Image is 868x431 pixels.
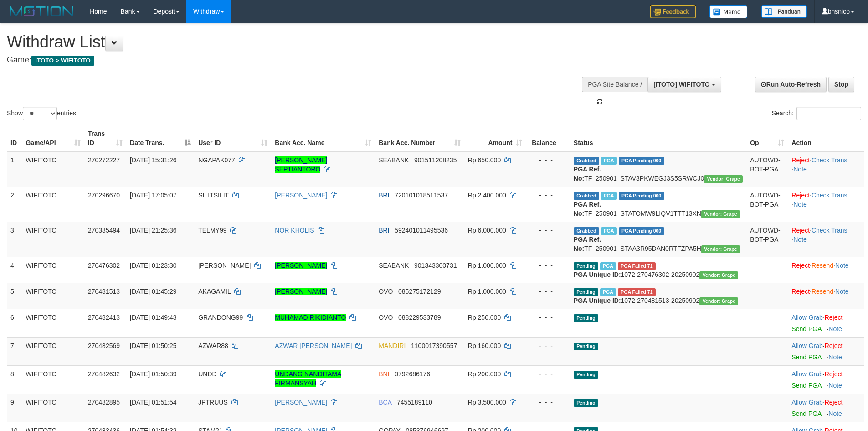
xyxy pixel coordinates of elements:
span: Vendor URL: https://settle31.1velocity.biz [701,210,740,218]
span: Rp 1.000.000 [468,262,506,269]
td: · · [788,151,864,187]
span: UNDD [198,370,216,378]
span: PGA Pending [619,192,664,200]
td: WIFITOTO [22,394,84,422]
th: Bank Acc. Name: activate to sort column ascending [271,125,375,151]
a: NOR KHOLIS [275,227,314,234]
a: [PERSON_NAME] [275,399,327,406]
a: Send PGA [791,353,821,361]
td: · · [788,187,864,222]
a: Send PGA [791,410,821,417]
span: BRI [379,227,389,234]
th: User ID: activate to sort column ascending [195,125,271,151]
div: - - - [529,369,566,379]
span: [ITOTO] WIFITOTO [653,81,709,88]
td: · [788,365,864,394]
a: Check Trans [812,192,847,199]
span: SEABANK [379,156,409,164]
a: Allow Grab [791,399,822,406]
th: Status [570,125,746,151]
td: WIFITOTO [22,309,84,337]
span: Pending [574,343,598,350]
span: [DATE] 17:05:07 [130,192,176,199]
a: UNDANG NANDITAMA FIRMANSYAH [275,370,341,387]
span: PGA Error [618,288,656,296]
div: - - - [529,191,566,200]
span: BNI [379,370,389,378]
span: Marked by bhsazizan [601,192,617,200]
a: Note [828,353,842,361]
span: Grabbed [574,157,599,165]
a: Run Auto-Refresh [755,77,827,92]
a: Check Trans [812,227,847,234]
b: PGA Ref. No: [574,166,601,182]
a: Note [793,236,807,243]
td: 1072-270476302-20250902 [570,257,746,283]
a: Reject [825,314,843,321]
span: [DATE] 01:51:54 [130,399,176,406]
td: WIFITOTO [22,222,84,257]
span: Pending [574,314,598,322]
img: MOTION_logo.png [7,5,76,18]
span: Copy 901343300731 to clipboard [414,262,457,269]
div: - - - [529,226,566,235]
span: Rp 1.000.000 [468,288,506,295]
a: Allow Grab [791,342,822,349]
a: Note [828,410,842,417]
h1: Withdraw List [7,33,570,51]
th: Bank Acc. Number: activate to sort column ascending [375,125,464,151]
span: [DATE] 01:23:30 [130,262,176,269]
td: · [788,394,864,422]
span: TELMY99 [198,227,226,234]
span: MANDIRI [379,342,406,349]
span: Rp 160.000 [468,342,501,349]
span: [PERSON_NAME] [198,262,251,269]
img: panduan.png [761,5,807,18]
span: Grabbed [574,192,599,200]
a: Check Trans [812,156,847,164]
a: [PERSON_NAME] [275,262,327,269]
span: 270476302 [88,262,120,269]
span: 270482895 [88,399,120,406]
span: PGA Pending [619,157,664,165]
a: Resend [812,262,833,269]
td: AUTOWD-BOT-PGA [746,187,788,222]
span: SEABANK [379,262,409,269]
a: Note [835,288,849,295]
td: · [788,309,864,337]
span: Copy 901511208235 to clipboard [414,156,457,164]
span: Copy 1100017390557 to clipboard [411,342,457,349]
span: Marked by bhsaldo [600,262,616,270]
h4: Game: [7,56,570,65]
td: 2 [7,187,22,222]
span: Rp 250.000 [468,314,501,321]
span: Pending [574,371,598,379]
a: Reject [825,399,843,406]
a: Reject [791,156,810,164]
span: [DATE] 01:45:29 [130,288,176,295]
span: Copy 592401011495536 to clipboard [395,227,448,234]
a: MUHAMAD RIKIDIANTO [275,314,346,321]
a: Note [828,325,842,332]
td: TF_250901_STATOMW9LIQV1TTT13XN [570,187,746,222]
a: Note [793,201,807,208]
span: [DATE] 21:25:36 [130,227,176,234]
b: PGA Ref. No: [574,201,601,217]
span: AZWAR88 [198,342,228,349]
span: Pending [574,288,598,296]
span: Rp 6.000.000 [468,227,506,234]
span: NGAPAK077 [198,156,235,164]
td: AUTOWD-BOT-PGA [746,151,788,187]
b: PGA Unique ID: [574,271,621,278]
a: Note [793,166,807,173]
a: Reject [791,262,810,269]
th: Action [788,125,864,151]
span: JPTRUUS [198,399,228,406]
td: · · [788,257,864,283]
td: WIFITOTO [22,151,84,187]
td: · · [788,283,864,309]
span: Rp 2.400.000 [468,192,506,199]
span: OVO [379,288,393,295]
span: Pending [574,262,598,270]
span: Pending [574,399,598,407]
